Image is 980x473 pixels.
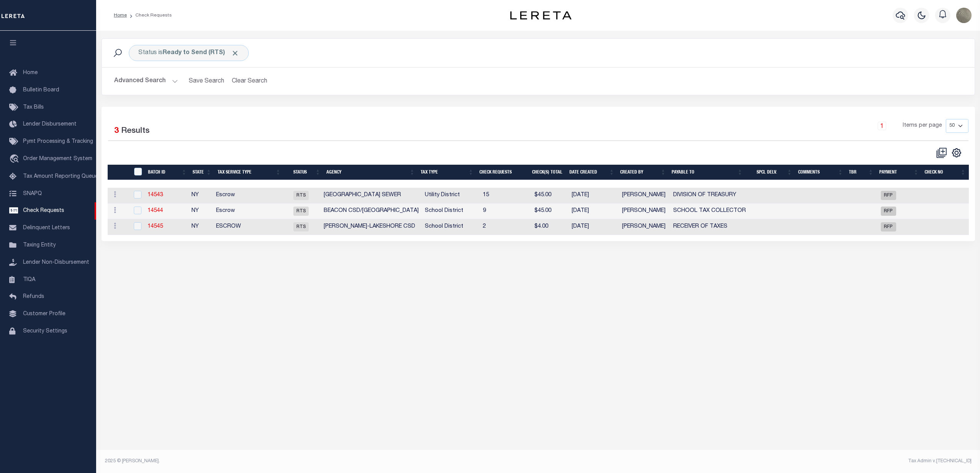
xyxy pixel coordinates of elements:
span: Delinquent Letters [23,225,70,231]
a: 1 [878,122,886,130]
td: [DATE] [569,188,619,203]
span: Items per page [903,122,942,130]
td: 2 [480,219,532,235]
td: $4.00 [531,219,569,235]
td: School District [422,203,480,219]
td: DIVISION OF TREASURY [670,188,749,203]
span: Tax Amount Reporting Queue [23,174,98,179]
th: Date Created: activate to sort column ascending [566,165,617,180]
td: [DATE] [569,203,619,219]
td: BEACON CSD/[GEOGRAPHIC_DATA] [321,203,422,219]
span: Order Management System [23,156,92,162]
a: 14545 [148,224,163,229]
span: Bulletin Board [23,88,59,93]
span: Home [23,70,38,76]
span: Click to Remove [231,49,239,57]
td: NY [188,219,213,235]
span: RFP [881,222,896,232]
td: [PERSON_NAME] [619,203,670,219]
span: Security Settings [23,329,67,334]
li: Check Requests [127,12,172,19]
td: Escrow [213,203,281,219]
img: logo-dark.svg [510,11,572,20]
th: State: activate to sort column ascending [190,165,214,180]
th: Payment: activate to sort column ascending [876,165,922,180]
i: travel_explore [9,154,22,164]
td: $45.00 [531,188,569,203]
button: Save Search [184,74,229,89]
a: Home [114,13,127,18]
th: Created By: activate to sort column ascending [617,165,669,180]
td: RECEIVER OF TAXES [670,219,749,235]
td: NY [188,188,213,203]
td: $45.00 [531,203,569,219]
span: RTS [293,191,309,200]
th: Payable To: activate to sort column ascending [669,165,745,180]
span: Lender Disbursement [23,122,77,127]
span: Tax Bills [23,105,44,110]
span: 3 [114,127,119,135]
span: RTS [293,222,309,232]
span: Taxing Entity [23,243,56,248]
span: Pymt Processing & Tracking [23,139,93,144]
td: 9 [480,203,532,219]
a: 14544 [148,208,163,213]
th: TBR: activate to sort column ascending [846,165,876,180]
button: Clear Search [229,74,271,89]
span: Check Requests [23,208,64,213]
td: [GEOGRAPHIC_DATA] SEWER [321,188,422,203]
a: 14543 [148,192,163,198]
div: Status is [129,45,249,61]
th: Check Requests [476,165,529,180]
th: Check No: activate to sort column ascending [922,165,968,180]
td: [DATE] [569,219,619,235]
td: School District [422,219,480,235]
label: Results [121,125,150,137]
button: Advanced Search [114,74,178,89]
th: Tax Service Type: activate to sort column ascending [215,165,284,180]
td: SCHOOL TAX COLLECTOR [670,203,749,219]
span: RFP [881,191,896,200]
th: Spcl Delv.: activate to sort column ascending [745,165,795,180]
td: [PERSON_NAME] [619,188,670,203]
td: Escrow [213,188,281,203]
span: Refunds [23,294,44,299]
th: Status: activate to sort column ascending [284,165,323,180]
td: Utility District [422,188,480,203]
td: [PERSON_NAME] [619,219,670,235]
td: 15 [480,188,532,203]
b: Ready to Send (RTS) [163,50,239,56]
span: SNAPQ [23,191,42,196]
th: Check(s) Total [529,165,566,180]
th: Agency: activate to sort column ascending [323,165,418,180]
th: Batch Id: activate to sort column ascending [145,165,190,180]
span: TIQA [23,277,35,282]
td: [PERSON_NAME]-LAKESHORE CSD [321,219,422,235]
span: RFP [881,207,896,216]
th: Tax Type: activate to sort column ascending [418,165,476,180]
span: Lender Non-Disbursement [23,260,89,265]
td: NY [188,203,213,219]
span: Customer Profile [23,311,65,317]
span: RTS [293,207,309,216]
th: Comments: activate to sort column ascending [795,165,846,180]
td: ESCROW [213,219,281,235]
